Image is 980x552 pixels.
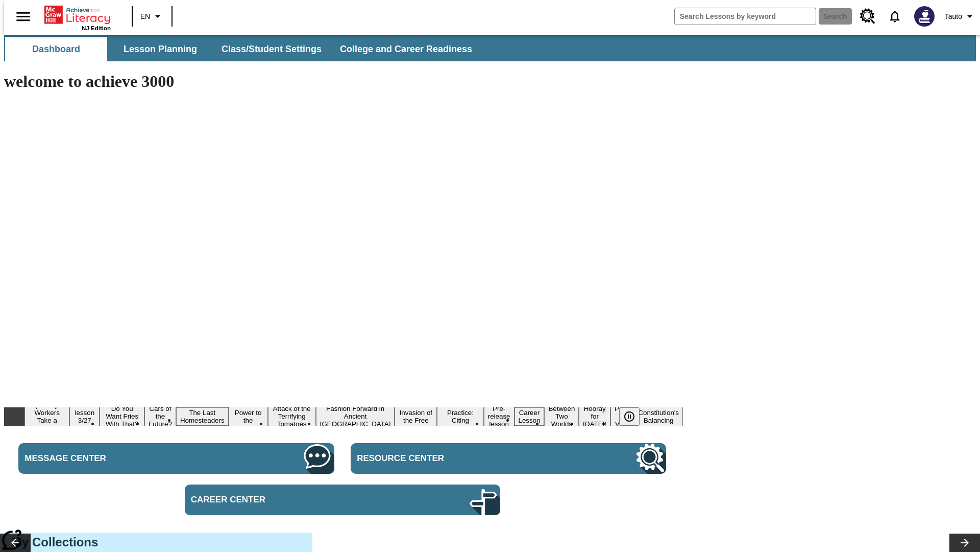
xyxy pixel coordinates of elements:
span: Message Center [24,453,216,464]
button: Slide 16 The Constitution's Balancing Act [634,400,683,433]
button: Slide 14 Hooray for Constitution Day! [579,403,610,429]
button: Dashboard [5,37,107,61]
button: Pause [619,407,640,426]
button: Class/Student Settings [213,37,330,61]
span: EN [140,11,150,22]
button: Select a new avatar [908,3,941,30]
div: Home [44,4,111,31]
button: Slide 13 Between Two Worlds [544,403,579,429]
button: Profile/Settings [941,7,980,26]
a: Resource Center, Will open in new tab [351,443,666,474]
button: Slide 7 Attack of the Terrifying Tomatoes [268,403,316,429]
h3: My Collections [12,535,305,549]
button: Open side menu [8,2,38,32]
div: SubNavbar [4,37,481,61]
button: Lesson carousel, Next [949,534,980,552]
button: Slide 8 Fashion Forward in Ancient Rome [316,403,395,429]
a: Notifications [881,3,908,30]
button: Slide 1 Labor Day: Workers Take a Stand [24,400,69,433]
button: Slide 2 Test lesson 3/27 en [69,400,100,433]
img: Avatar [914,6,935,27]
a: Resource Center, Will open in new tab [854,3,881,30]
a: Message Center [18,443,334,474]
button: Slide 5 The Last Homesteaders [176,407,229,426]
button: Slide 15 Point of View [610,403,634,429]
button: Slide 10 Mixed Practice: Citing Evidence [437,400,484,433]
div: Pause [619,407,650,426]
button: Slide 9 The Invasion of the Free CD [395,400,437,433]
button: Language: EN, Select a language [136,7,168,26]
input: search field [675,8,816,25]
button: College and Career Readiness [332,37,480,61]
span: Career Center [191,495,383,505]
a: Career Center [185,485,500,515]
button: Slide 4 Cars of the Future? [144,403,176,429]
button: Slide 6 Solar Power to the People [229,400,268,433]
h1: welcome to achieve 3000 [4,72,683,91]
button: Slide 12 Career Lesson [514,407,545,426]
span: Resource Center [357,453,549,464]
span: Tauto [945,11,962,22]
div: SubNavbar [4,35,976,61]
span: NJ Edition [82,25,111,31]
button: Slide 11 Pre-release lesson [484,403,514,429]
button: Slide 3 Do You Want Fries With That? [100,403,144,429]
a: Home [44,5,111,25]
button: Lesson Planning [109,37,211,61]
